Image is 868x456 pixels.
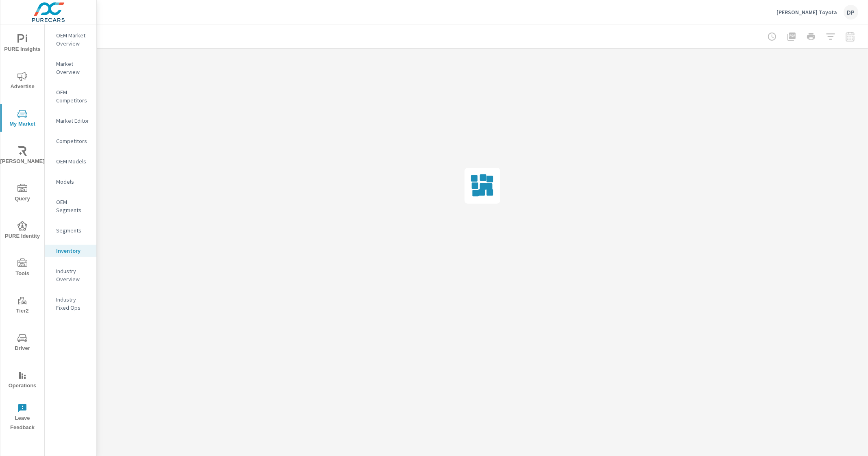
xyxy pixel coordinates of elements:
[3,109,42,129] span: My Market
[3,184,42,204] span: Query
[3,333,42,353] span: Driver
[3,403,42,432] span: Leave Feedback
[56,226,90,235] p: Segments
[45,176,96,188] div: Models
[45,115,96,127] div: Market Editor
[45,293,96,314] div: Industry Fixed Ops
[56,117,90,125] p: Market Editor
[0,24,44,436] div: nav menu
[844,5,858,20] div: DP
[45,155,96,167] div: OEM Models
[3,34,42,54] span: PURE Insights
[56,247,90,255] p: Inventory
[45,135,96,147] div: Competitors
[56,295,90,312] p: Industry Fixed Ops
[45,265,96,285] div: Industry Overview
[45,86,96,106] div: OEM Competitors
[56,31,90,48] p: OEM Market Overview
[45,196,96,216] div: OEM Segments
[45,224,96,237] div: Segments
[3,72,42,91] span: Advertise
[56,60,90,76] p: Market Overview
[3,296,42,316] span: Tier2
[56,137,90,145] p: Competitors
[3,258,42,278] span: Tools
[56,198,90,214] p: OEM Segments
[45,58,96,78] div: Market Overview
[3,371,42,391] span: Operations
[3,221,42,241] span: PURE Identity
[45,29,96,50] div: OEM Market Overview
[45,245,96,257] div: Inventory
[56,157,90,165] p: OEM Models
[56,88,90,104] p: OEM Competitors
[56,267,90,283] p: Industry Overview
[776,9,837,16] p: [PERSON_NAME] Toyota
[3,146,42,166] span: [PERSON_NAME]
[56,178,90,186] p: Models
